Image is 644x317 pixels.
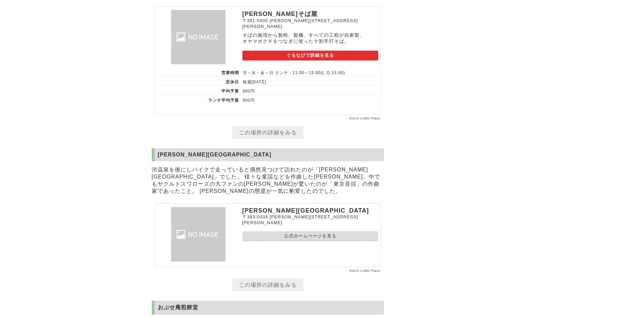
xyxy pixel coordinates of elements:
[242,214,358,225] span: [PERSON_NAME][STREET_ADDRESS][PERSON_NAME]
[158,207,239,262] img: 中山晋平記念館
[239,67,378,77] td: 月～水・金～日 ランチ：11:00～15:00(L.O.15:00)
[349,117,381,120] a: OSCA LABO Place
[242,10,378,18] p: [PERSON_NAME]そば屋
[239,95,378,104] td: 900円
[158,95,239,104] th: ランチ平均予算
[242,207,378,214] p: [PERSON_NAME][GEOGRAPHIC_DATA]
[232,279,303,291] a: この場所の詳細をみる
[242,231,378,241] a: 公式ホームページを見る
[239,85,378,95] td: 900円
[152,165,384,197] p: 渋温泉を後にしバイクで走っていると偶然見つけて訪れたのが「[PERSON_NAME][GEOGRAPHIC_DATA]」でした。 様々な童謡などを作曲した[PERSON_NAME]、中でもヤクル...
[242,18,358,29] span: [PERSON_NAME][STREET_ADDRESS][PERSON_NAME]
[158,85,239,95] th: 平均予算
[242,214,268,219] span: 〒383-0034
[158,10,239,64] img: 岩本そば屋
[158,67,239,77] th: 営業時間
[152,148,384,161] h2: [PERSON_NAME][GEOGRAPHIC_DATA]
[349,269,381,272] a: OSCA LABO Place
[242,32,378,45] p: そばの栽培から製粉、製麺、すべての工程が自家製、 オヤマボクチをつなぎに使った十割手打そば。
[242,18,268,23] span: 〒381-0405
[158,76,239,85] th: 定休日
[232,126,303,139] a: この場所の詳細をみる
[152,301,384,315] h2: おぶせ庵煎餅堂
[242,51,378,61] a: ぐるなびで詳細を見る
[239,76,378,85] td: 毎週[DATE]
